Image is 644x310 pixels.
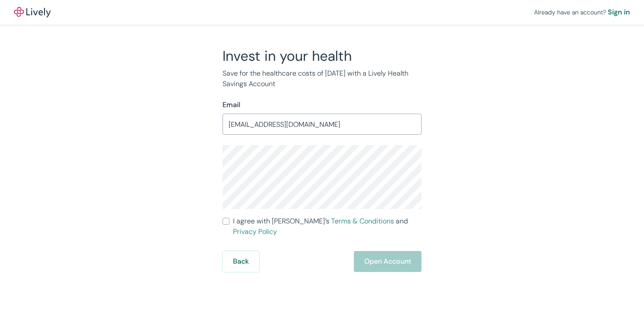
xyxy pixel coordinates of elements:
a: Terms & Conditions [331,216,394,226]
a: Privacy Policy [233,227,277,236]
span: I agree with [PERSON_NAME]’s and [233,216,421,237]
h2: Invest in your health [223,47,421,65]
a: LivelyLively [14,7,51,17]
button: Back [223,251,259,272]
p: Save for the healthcare costs of [DATE] with a Lively Health Savings Account [223,68,421,89]
div: Already have an account? [534,7,630,17]
a: Sign in [608,7,630,17]
img: Lively [14,7,51,17]
label: Email [223,100,240,110]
